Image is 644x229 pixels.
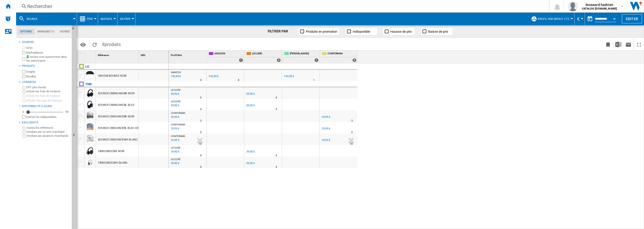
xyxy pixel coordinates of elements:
[314,58,318,62] div: 1 offers sold by BOULANGER
[171,100,181,103] span: LECLERC
[26,51,70,55] label: Marketplaces
[200,78,202,83] div: Délai de livraison : 4 jours
[22,75,25,78] input: Bundles
[170,51,206,58] div: Sort None
[200,118,202,123] div: Délai de livraison : 3 jours
[22,51,25,54] input: Marketplaces
[22,115,25,119] input: Afficher les frais de livraison
[26,115,70,119] label: Enlever les indisponibles
[170,91,179,97] div: Mise à jour : vendredi 22 août 2025 04:23
[246,104,255,107] div: 59,90 €
[141,54,145,57] span: SKU
[214,52,243,56] span: AMAZON
[615,41,621,48] img: excel-24x24.png
[26,89,70,93] label: Inclure les frais de livraison
[98,122,146,134] div: BOUNCE CBBOUNCEBL BLEU ORANGE
[26,46,70,50] label: Sites
[200,95,202,100] div: Délai de livraison : 4 jours
[171,71,181,74] span: AMAZON
[87,13,95,25] button: Prix
[208,74,219,79] div: 142,49 €
[568,1,578,11] img: profile.jpg
[246,91,255,97] div: 59,90 €
[101,13,115,25] button: Matrice
[290,52,318,56] span: [PERSON_NAME]
[531,13,572,25] div: Profil par défaut (17)
[246,103,255,108] div: 59,90 €
[238,78,239,83] div: Délai de livraison : 4 jours
[22,86,26,89] input: OFF (prix facial)
[22,56,25,62] input: Inclure mon assortiment dans les statistiques
[26,55,70,63] label: Inclure mon assortiment dans les statistiques
[198,142,202,147] div: Délai de livraison : 70 jours
[577,13,582,25] button: €
[277,58,281,62] div: 4 offers sold by LECLERC
[170,126,179,131] div: Mise à jour : vendredi 22 août 2025 06:07
[26,110,63,115] md-slider: Disponibilité
[27,3,536,10] div: Rechercher
[78,40,88,49] button: Options
[171,123,185,126] span: CONFORAMA
[577,16,580,22] span: €
[246,161,255,166] div: 39,90 €
[98,88,135,99] div: BOUNCE CBBNCANCBK NOIR
[100,38,123,49] span: 8
[200,107,202,112] div: Délai de livraison : 4 jours
[328,52,356,56] span: CONFORAMA
[585,14,595,24] button: md-calendar
[120,17,130,21] span: En Prix
[98,99,134,111] div: BOUNCE CBBNCANCBL BLEU
[321,126,330,131] div: 29,99 €
[322,127,330,130] div: 29,99 €
[246,150,255,153] div: 39,90 €
[353,30,370,33] span: Indisponible
[98,54,109,57] span: Référence
[98,146,124,157] div: CBBOUNCE2BK NOIR
[5,16,11,22] img: alerts-logo.svg
[171,146,181,149] span: LECLERC
[22,104,70,108] div: Disponibilité 5 Jours
[390,30,412,33] span: Hausse de prix
[97,51,138,58] div: Référence Sort None
[98,70,127,82] div: XBOOM BOUNCE NOIR
[64,110,70,114] div: 90
[26,85,70,89] label: OFF (prix facial)
[200,165,202,170] div: Délai de livraison : 4 jours
[26,94,70,98] label: Inclure les frais de livraison
[171,158,181,161] span: LECLERC
[350,142,353,147] div: Délai de livraison : 70 jours
[26,75,70,78] label: Bundles
[582,7,617,10] b: CATALOG [DOMAIN_NAME]
[352,58,356,62] div: 3 offers sold by CONFORAMA
[170,115,179,120] div: Mise à jour : vendredi 22 août 2025 06:22
[27,17,37,21] span: bounce
[298,27,340,35] button: Produits en promotion
[170,51,206,58] div: Profil Min Sort None
[283,51,319,63] div: [PERSON_NAME] 1 offers sold by BOULANGER
[321,51,357,63] div: CONFORAMA 3 offers sold by CONFORAMA
[26,55,29,58] img: mysite-bg-18x18.png
[90,38,100,50] button: Recharger
[26,126,70,130] label: Toutes les références
[420,27,453,35] button: Baisse de prix
[622,14,642,23] button: Editer
[22,64,70,68] div: Produits
[22,94,25,98] input: Inclure les frais de livraison
[245,51,282,63] div: LECLERC 4 offers sold by LECLERC
[306,30,337,33] span: Produits en promotion
[26,134,70,138] label: Vendues par plusieurs marchands
[22,46,25,50] input: Sites
[268,29,293,34] div: FILTRER PAR
[275,107,277,112] div: Délai de livraison : 4 jours
[26,70,70,74] label: Singles
[582,2,617,7] span: brossard hadrien
[603,38,613,50] button: Créer un favoris
[26,99,70,103] label: Afficher les frais de livraison
[275,165,277,170] div: Délai de livraison : 4 jours
[246,149,255,154] div: 39,90 €
[35,29,57,35] md-tab-item: Marques (*)
[284,75,294,78] div: 142,49 €
[575,13,585,25] md-menu: Currency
